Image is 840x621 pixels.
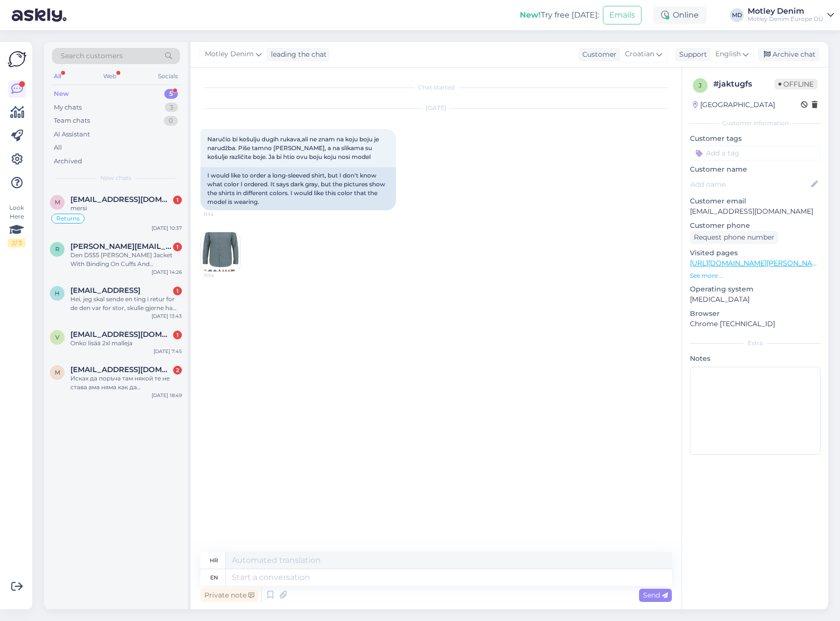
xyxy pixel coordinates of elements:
p: Visited pages [690,248,820,258]
div: Den D555 [PERSON_NAME] Jacket With Binding On Cuffs And Embroidery badge on sleeve black. Får der... [70,251,182,268]
span: Offline [774,79,818,89]
div: Customer information [690,119,820,128]
div: Web [101,70,118,83]
div: Extra [690,339,820,348]
div: mersi [70,204,182,213]
span: matesemil@yahoo.com [70,195,172,204]
span: M [55,369,60,376]
div: Private note [200,589,258,602]
div: en [210,569,218,586]
img: Askly Logo [8,50,26,68]
p: [MEDICAL_DATA] [690,294,820,305]
span: 11:14 [203,211,240,218]
div: 1 [173,331,182,339]
span: Send [643,591,668,599]
div: I would like to order a long-sleeved shirt, but I don't know what color I ordered. It says dark g... [200,167,396,210]
div: My chats [54,103,82,112]
div: 5 [164,89,178,99]
input: Add name [690,179,809,190]
button: Emails [603,6,641,24]
div: 0 [164,116,178,126]
div: MD [730,8,744,22]
div: Chat started [200,83,672,92]
span: Veikkovainio79@gmail.com [70,330,172,339]
div: 3 [165,103,178,112]
div: [DATE] 13:43 [152,312,182,320]
div: Request phone number [690,231,778,244]
div: All [52,70,63,83]
div: Motley Denim Europe OÜ [748,15,823,23]
span: m [55,199,60,206]
p: Operating system [690,284,820,294]
p: Notes [690,354,820,364]
span: Motley Denim [205,49,254,60]
span: j [699,82,702,89]
div: Team chats [54,116,90,126]
span: rolfno@live.com [70,242,172,251]
span: Hel_h.k@hotmail.cim [70,286,140,295]
div: [DATE] [200,104,672,112]
span: Returns [56,216,80,222]
div: [DATE] 14:26 [152,268,182,276]
div: [DATE] 18:49 [152,392,182,399]
p: Customer name [690,164,820,175]
div: 1 [173,243,182,251]
span: V [55,333,59,341]
span: Search customers [61,51,123,61]
div: 1 [173,196,182,204]
div: Try free [DATE]: [520,9,599,21]
div: Onko lisää 2xl malleja [70,339,182,348]
a: Motley DenimMotley Denim Europe OÜ [748,7,834,23]
div: AI Assistant [54,130,90,139]
span: 11:14 [204,272,241,279]
p: Browser [690,309,820,319]
div: Motley Denim [748,7,823,15]
div: leading the chat [267,49,327,60]
div: Archived [54,156,82,166]
div: 2 / 3 [8,239,25,247]
div: Online [653,6,707,24]
div: Support [675,49,707,60]
span: Naručio bi košulju dugih rukava,ali ne znam na koju boju je narudžba. Piše tamno [PERSON_NAME], a... [207,135,380,160]
b: New! [520,10,541,20]
div: All [54,143,62,153]
p: [EMAIL_ADDRESS][DOMAIN_NAME] [690,206,820,217]
p: Chrome [TECHNICAL_ID] [690,319,820,329]
p: See more ... [690,271,820,280]
div: Look Here [8,203,25,247]
p: Customer phone [690,221,820,231]
div: 1 [173,287,182,295]
img: Attachment [201,232,240,271]
div: Customer [578,49,617,60]
p: Customer tags [690,133,820,144]
div: # jaktugfs [713,78,774,90]
div: Archive chat [758,48,819,61]
div: 2 [173,366,182,375]
span: r [55,245,60,253]
div: Hei, jeg skal sende en ting i retur for de den var for stor, skulle gjerne ha byttet i mindre str... [70,295,182,312]
span: New chats [100,174,132,182]
div: Socials [156,70,180,83]
span: Mitkokecheche@gmail.com [70,365,172,374]
div: [DATE] 7:45 [154,348,182,355]
div: New [54,89,69,99]
input: Add a tag [690,146,820,160]
div: [DATE] 10:37 [152,224,182,232]
span: H [55,289,60,297]
div: [GEOGRAPHIC_DATA] [693,100,775,110]
p: Customer email [690,196,820,206]
span: English [715,49,741,60]
div: Исках да поръча там някой те не става ама няма как да [PERSON_NAME] не мога да повече не знам как... [70,374,182,392]
div: hr [210,552,218,569]
span: Croatian [625,49,654,60]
